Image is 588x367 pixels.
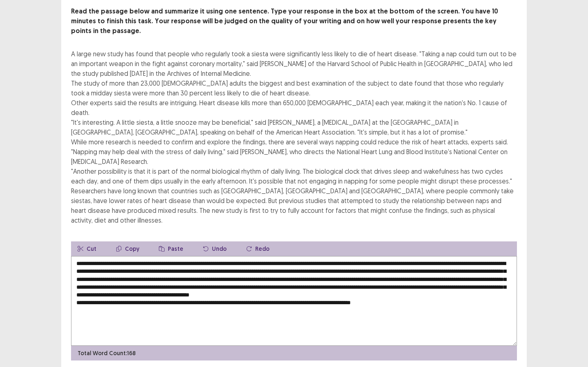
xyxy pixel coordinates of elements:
[71,241,103,256] button: Cut
[152,241,190,256] button: Paste
[196,241,233,256] button: Undo
[78,349,136,358] p: Total Word Count: 168
[71,7,517,36] p: Read the passage below and summarize it using one sentence. Type your response in the box at the ...
[240,241,276,256] button: Redo
[71,49,517,225] div: A large new study has found that people who regularly took a siesta were significantly less likel...
[109,241,146,256] button: Copy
